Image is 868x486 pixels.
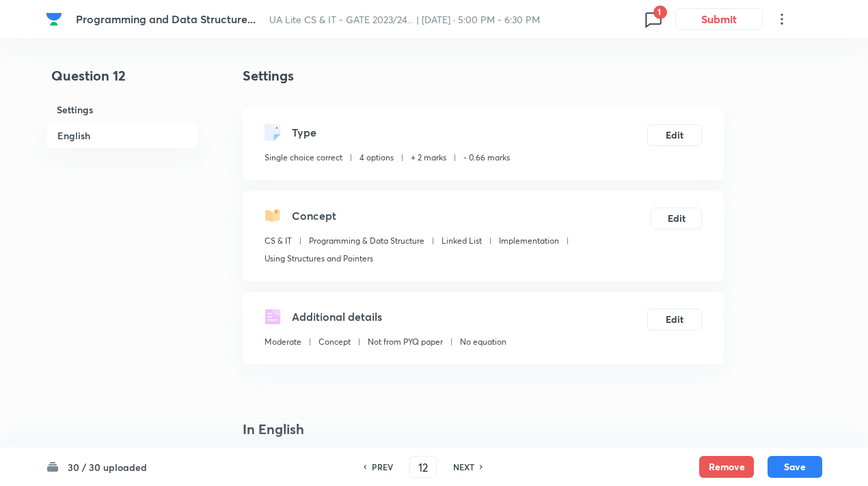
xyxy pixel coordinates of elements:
[243,66,724,86] h4: Settings
[768,456,822,478] button: Save
[675,8,763,30] button: Submit
[460,336,506,348] p: No equation
[269,13,540,26] span: UA Lite CS & IT - GATE 2023/24... | [DATE] · 5:00 PM - 6:30 PM
[265,253,373,265] p: Using Structures and Pointers
[309,235,424,247] p: Programming & Data Structure
[647,309,702,330] button: Edit
[647,124,702,146] button: Edit
[442,235,482,247] p: Linked List
[265,235,292,247] p: CS & IT
[46,97,199,122] h6: Settings
[46,11,62,27] img: Company Logo
[653,5,667,19] span: 1
[265,208,281,224] img: questionConcept.svg
[292,124,316,141] h5: Type
[651,208,702,229] button: Edit
[453,461,474,473] h6: NEXT
[243,419,724,440] h4: In English
[318,336,351,348] p: Concept
[368,336,443,348] p: Not from PYQ paper
[499,235,559,247] p: Implementation
[68,460,147,474] h6: 30 / 30 uploaded
[463,152,510,164] p: - 0.66 marks
[265,336,301,348] p: Moderate
[46,66,199,97] h4: Question 12
[265,152,342,164] p: Single choice correct
[292,208,336,224] h5: Concept
[699,456,754,478] button: Remove
[46,11,65,27] a: Company Logo
[76,12,256,26] span: Programming and Data Structure...
[360,152,394,164] p: 4 options
[46,122,199,149] h6: English
[292,309,382,325] h5: Additional details
[265,124,281,141] img: questionType.svg
[411,152,446,164] p: + 2 marks
[265,309,281,325] img: questionDetails.svg
[372,461,393,473] h6: PREV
